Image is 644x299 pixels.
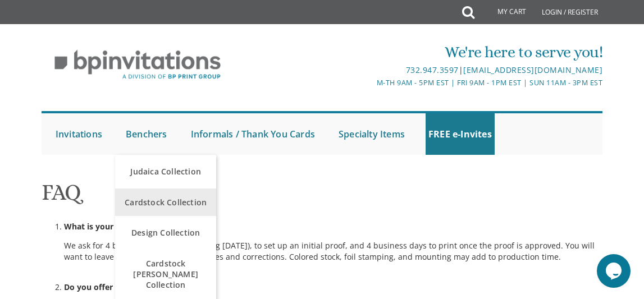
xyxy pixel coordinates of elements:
a: Cardstock Collection [115,188,216,216]
div: | [229,63,602,77]
iframe: chat widget [597,254,633,288]
p: We ask for 4 business days (not including [DATE]), to set up an initial proof, and 4 business day... [64,240,602,263]
span: Cardstock [PERSON_NAME] Collection [118,252,213,296]
a: Informals / Thank You Cards [188,113,318,155]
div: M-Th 9am - 5pm EST | Fri 9am - 1pm EST | Sun 11am - 3pm EST [229,77,602,89]
a: Design Collection [115,216,216,250]
span: Do you offer priority service? [64,282,177,292]
img: BP Invitation Loft [42,42,234,88]
a: Benchers [123,113,170,155]
a: Cardstock [PERSON_NAME] Collection [115,250,216,298]
span: Cardstock Collection [118,191,213,213]
a: Specialty Items [336,113,408,155]
a: Judaica Collection [115,155,216,188]
a: My Cart [473,1,534,24]
a: [EMAIL_ADDRESS][DOMAIN_NAME] [463,65,602,75]
h1: FAQ [42,180,602,213]
span: What is your standard turnaround? [64,221,202,232]
div: We're here to serve you! [229,41,602,63]
a: FREE e-Invites [426,113,495,155]
a: 732.947.3597 [406,65,459,75]
a: Invitations [53,113,105,155]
